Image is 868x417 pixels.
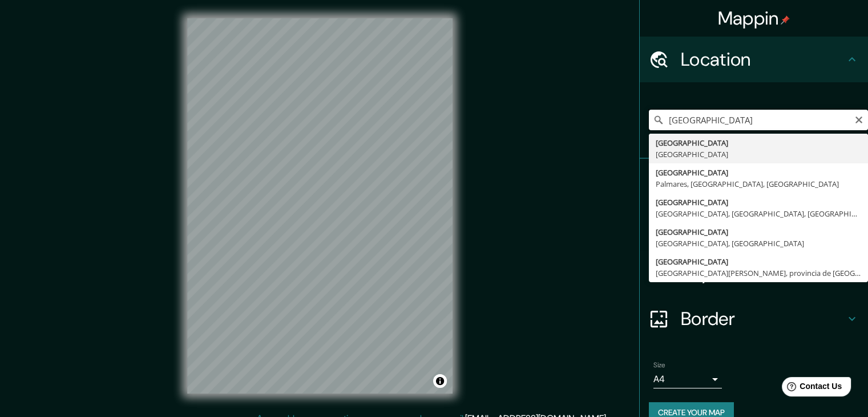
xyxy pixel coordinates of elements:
div: Location [640,37,868,82]
button: Clear [854,114,863,125]
div: Pins [640,159,868,205]
div: [GEOGRAPHIC_DATA], [GEOGRAPHIC_DATA] [656,238,861,249]
div: Layout [640,250,868,296]
div: [GEOGRAPHIC_DATA] [656,167,861,178]
div: Style [640,205,868,250]
div: [GEOGRAPHIC_DATA] [656,226,861,238]
canvas: Map [187,18,453,394]
h4: Border [681,307,845,330]
h4: Mappin [718,7,790,30]
div: Border [640,296,868,342]
iframe: Help widget launcher [766,372,855,404]
h4: Layout [681,262,845,284]
div: [GEOGRAPHIC_DATA] [656,256,861,267]
div: [GEOGRAPHIC_DATA] [656,197,861,208]
label: Size [653,360,665,370]
h4: Location [681,48,845,71]
div: [GEOGRAPHIC_DATA] [656,137,861,149]
div: [GEOGRAPHIC_DATA] [656,149,861,160]
button: Toggle attribution [433,374,447,388]
img: pin-icon.png [781,15,790,25]
div: [GEOGRAPHIC_DATA][PERSON_NAME], provincia de [GEOGRAPHIC_DATA][PERSON_NAME], [GEOGRAPHIC_DATA] [656,267,861,279]
div: A4 [653,370,722,388]
div: [GEOGRAPHIC_DATA], [GEOGRAPHIC_DATA], [GEOGRAPHIC_DATA] [656,208,861,219]
input: Pick your city or area [649,110,868,130]
div: Palmares, [GEOGRAPHIC_DATA], [GEOGRAPHIC_DATA] [656,178,861,190]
